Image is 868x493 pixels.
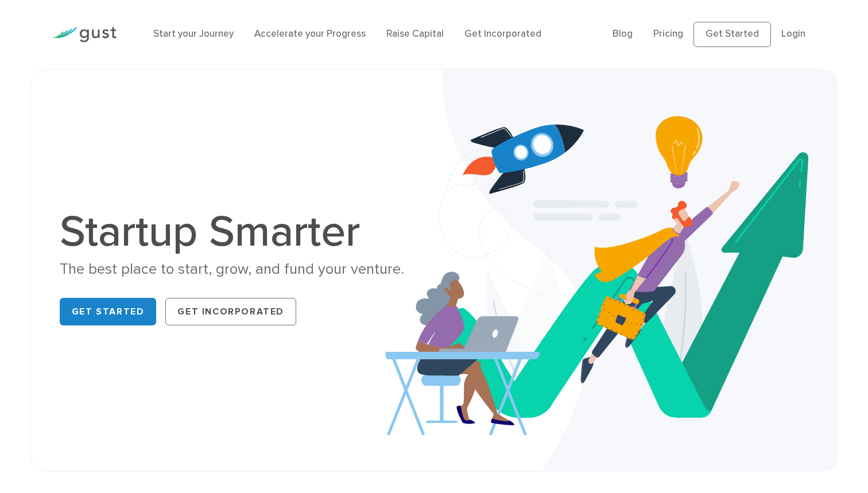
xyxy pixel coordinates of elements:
h1: Startup Smarter [60,210,425,254]
a: Get Started [693,22,771,47]
img: Startup Smarter Hero [385,69,837,471]
a: Raise Capital [386,28,444,40]
a: Login [781,28,805,40]
a: Blog [613,28,633,40]
a: Get Incorporated [165,298,296,325]
a: Start your Journey [153,28,234,40]
a: Pricing [653,28,683,40]
a: Get Incorporated [464,28,541,40]
a: Accelerate your Progress [254,28,366,40]
div: The best place to start, grow, and fund your venture. [60,259,425,280]
img: Gust Logo [52,27,117,42]
a: Get Started [60,298,157,325]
